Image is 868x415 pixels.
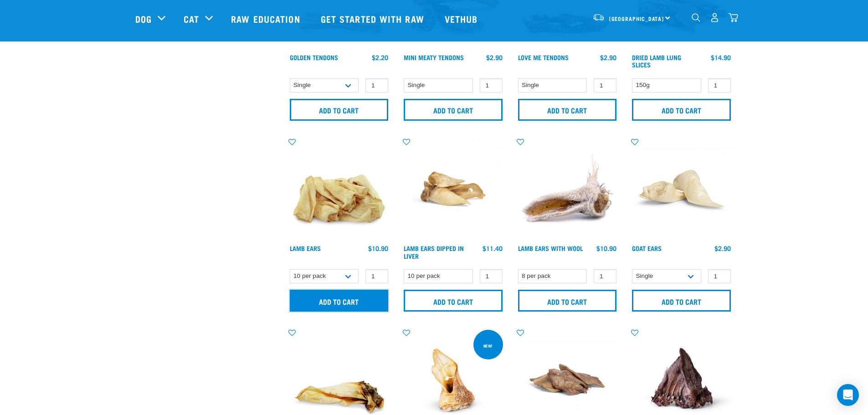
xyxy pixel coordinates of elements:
a: Love Me Tendons [518,56,569,59]
input: Add to cart [404,99,503,121]
div: $2.90 [600,54,616,61]
a: Lamb Ears with Wool [518,246,583,250]
img: Pile Of Lamb Ears Treat For Pets [288,137,391,241]
input: Add to cart [404,290,503,312]
input: 1 [365,78,388,92]
a: Cat [184,12,199,26]
div: $10.90 [368,245,388,252]
div: $2.90 [714,245,731,252]
img: home-icon@2x.png [729,13,738,22]
input: 1 [594,269,616,283]
a: Raw Education [222,0,311,37]
img: home-icon-1@2x.png [692,13,700,22]
a: Mini Meaty Tendons [404,56,464,59]
a: Get started with Raw [312,0,436,37]
input: Add to cart [290,290,389,312]
img: Lamb Ear Dipped Liver [401,137,505,241]
input: Add to cart [518,99,617,121]
div: $14.90 [711,54,731,61]
div: Open Intercom Messenger [837,384,859,406]
input: 1 [480,269,503,283]
img: van-moving.png [592,13,605,21]
input: 1 [365,269,388,283]
img: 1278 Lamb Ears Wool 01 [516,137,619,241]
div: $11.40 [483,245,503,252]
a: Lamb Ears [290,246,321,250]
div: $2.90 [486,54,503,61]
a: Lamb Ears Dipped in Liver [404,246,464,257]
a: Dog [135,12,152,26]
span: [GEOGRAPHIC_DATA] [609,17,664,20]
input: 1 [708,78,731,92]
div: $10.90 [596,245,616,252]
input: Add to cart [518,290,617,312]
input: Add to cart [632,290,731,312]
input: 1 [708,269,731,283]
div: new! [479,339,497,353]
input: Add to cart [632,99,731,121]
a: Vethub [436,0,489,37]
img: user.png [710,13,719,22]
input: Add to cart [290,99,389,121]
a: Dried Lamb Lung Slices [632,56,681,66]
div: $2.20 [372,54,388,61]
input: 1 [594,78,616,92]
a: Golden Tendons [290,56,338,59]
img: Goat Ears [630,137,733,241]
a: Goat Ears [632,246,662,250]
input: 1 [480,78,503,92]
